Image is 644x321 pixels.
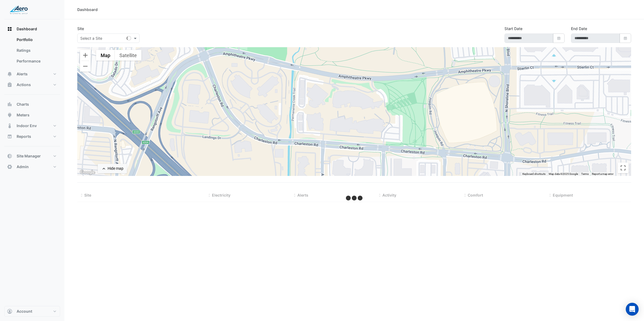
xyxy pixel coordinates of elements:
button: Zoom out [80,61,91,72]
button: Meters [4,110,60,120]
app-icon: Meters [7,112,12,118]
app-icon: Admin [7,164,12,169]
span: Dashboard [17,26,37,32]
button: Indoor Env [4,120,60,131]
button: Zoom in [80,50,91,61]
span: Alerts [297,193,308,197]
a: Terms (opens in new tab) [581,172,589,175]
img: Company Logo [6,4,31,15]
div: Dashboard [4,34,60,69]
span: Activity [382,193,396,197]
button: Toggle fullscreen view [618,163,628,173]
app-icon: Site Manager [7,153,12,159]
app-icon: Charts [7,102,12,107]
span: Site [84,193,91,197]
span: Account [17,309,32,314]
label: End Date [571,26,587,31]
a: Ratings [12,45,60,56]
app-icon: Alerts [7,71,12,77]
span: Equipment [553,193,573,197]
a: Portfolio [12,34,60,45]
span: Map data ©2025 Google [549,172,578,175]
button: Alerts [4,69,60,79]
span: Alerts [17,71,28,77]
app-icon: Actions [7,82,12,87]
div: Open Intercom Messenger [626,303,639,316]
a: Open this area in Google Maps (opens a new window) [79,169,96,176]
button: Site Manager [4,151,60,161]
label: Start Date [504,26,522,31]
button: Reports [4,131,60,142]
app-icon: Indoor Env [7,123,12,128]
button: Charts [4,99,60,110]
button: Hide map [98,164,127,173]
button: Keyboard shortcuts [522,172,546,176]
span: Electricity [212,193,230,197]
button: Show street map [96,50,115,61]
button: Dashboard [4,24,60,34]
label: Site [77,26,84,31]
button: Actions [4,79,60,90]
div: Dashboard [77,7,98,12]
app-icon: Dashboard [7,26,12,32]
span: Admin [17,164,29,169]
span: Meters [17,112,30,118]
button: Show satellite imagery [115,50,141,61]
button: Admin [4,161,60,172]
a: Performance [12,56,60,67]
span: Reports [17,134,31,139]
span: Actions [17,82,31,87]
button: Account [4,306,60,317]
span: Site Manager [17,153,41,159]
app-icon: Reports [7,134,12,139]
span: Indoor Env [17,123,37,128]
img: Google [79,169,96,176]
span: Comfort [468,193,483,197]
span: Charts [17,102,29,107]
div: Hide map [108,166,123,171]
a: Report a map error [592,172,613,175]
